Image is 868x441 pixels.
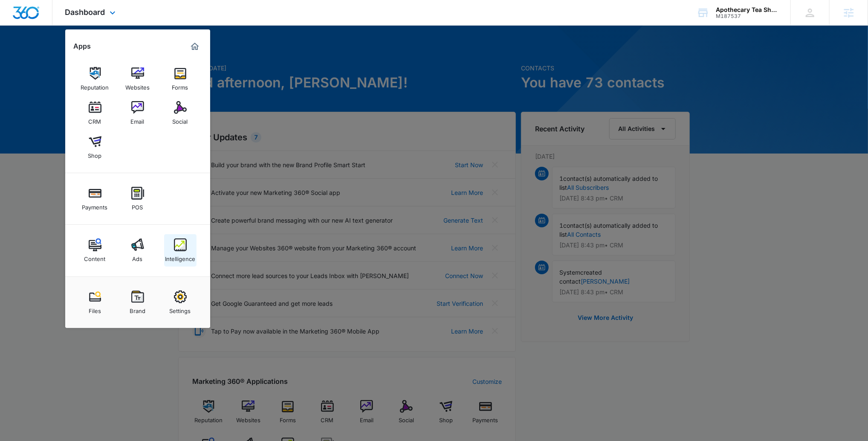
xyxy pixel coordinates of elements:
div: Ads [133,251,143,262]
div: Settings [170,303,191,314]
div: Social [173,114,188,125]
a: Brand [122,286,154,319]
div: Payments [82,200,108,211]
a: Payments [79,183,111,215]
a: Shop [79,131,111,163]
div: Files [89,303,101,314]
a: Intelligence [164,234,197,267]
a: Ads [122,234,154,267]
div: Forms [172,80,188,91]
span: Dashboard [65,8,105,17]
a: Forms [164,63,197,95]
a: Settings [164,286,197,319]
div: CRM [89,114,101,125]
a: Reputation [79,63,111,95]
a: POS [122,183,154,215]
h2: Apps [74,42,91,50]
div: account name [716,6,778,13]
div: POS [132,200,143,211]
a: Files [79,286,111,319]
div: Reputation [81,80,109,91]
div: Email [131,114,145,125]
div: Shop [88,148,102,159]
a: Content [79,234,111,267]
div: Content [84,251,106,262]
div: account id [716,13,778,19]
a: Social [164,97,197,129]
a: CRM [79,97,111,129]
a: Marketing 360® Dashboard [188,40,202,53]
div: Intelligence [165,251,195,262]
div: Brand [130,303,145,314]
a: Email [122,97,154,129]
div: Websites [125,80,150,91]
a: Websites [122,63,154,95]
